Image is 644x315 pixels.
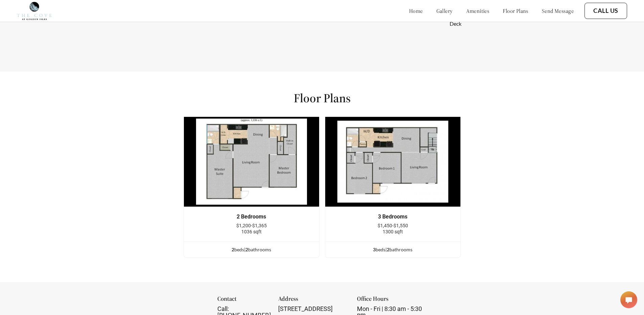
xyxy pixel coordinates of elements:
li: Deck [450,20,503,28]
span: $1,450-$1,550 [378,223,408,228]
a: send message [542,7,574,14]
div: 3 Bedrooms [335,214,450,220]
div: Address [278,296,348,306]
div: Contact [217,296,270,306]
div: 2 Bedrooms [194,214,309,220]
span: $1,200-$1,365 [236,223,267,228]
img: example [184,117,319,207]
span: 2 [245,247,248,252]
h1: Floor Plans [294,90,351,106]
img: cove_at_golden_isles_logo.png [17,2,52,20]
a: home [409,7,423,14]
span: 2 [232,247,234,252]
div: [STREET_ADDRESS] [278,306,348,312]
img: example [325,117,461,207]
span: 1300 sqft [383,229,403,234]
a: floor plans [503,7,528,14]
span: 3 [373,247,376,252]
span: Call: [217,305,229,312]
div: bed s | bathroom s [184,246,319,253]
div: Office Hours [357,296,427,306]
a: Call Us [593,7,618,15]
a: gallery [436,7,453,14]
span: 2 [387,247,389,252]
button: Call Us [585,3,627,19]
span: 1036 sqft [241,229,262,234]
a: amenities [466,7,490,14]
div: bed s | bathroom s [325,246,460,253]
